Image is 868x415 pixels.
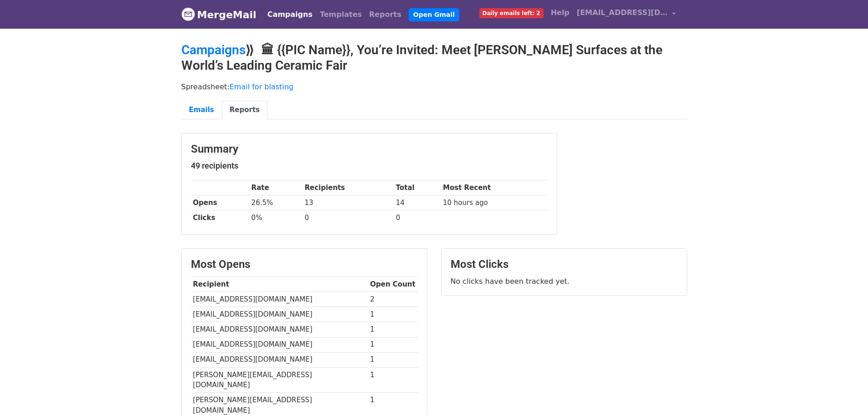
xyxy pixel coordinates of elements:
[394,195,441,210] td: 14
[316,5,365,24] a: Templates
[303,210,394,225] td: 0
[476,4,547,22] a: Daily emails left: 2
[394,180,441,195] th: Total
[191,258,418,271] h3: Most Opens
[451,277,678,286] p: No clicks have been tracked yet.
[249,195,303,210] td: 26.5%
[368,292,418,307] td: 2
[577,7,668,18] span: [EMAIL_ADDRESS][DOMAIN_NAME]
[573,4,680,25] a: [EMAIL_ADDRESS][DOMAIN_NAME]
[368,322,418,337] td: 1
[303,180,394,195] th: Recipients
[191,352,368,367] td: [EMAIL_ADDRESS][DOMAIN_NAME]
[249,180,303,195] th: Rate
[368,352,418,367] td: 1
[191,292,368,307] td: [EMAIL_ADDRESS][DOMAIN_NAME]
[191,277,368,292] th: Recipient
[191,143,548,156] h3: Summary
[191,307,368,322] td: [EMAIL_ADDRESS][DOMAIN_NAME]
[409,8,459,21] a: Open Gmail
[230,82,293,91] a: Email for blasting
[394,210,441,225] td: 0
[191,210,249,225] th: Clicks
[181,82,687,92] p: Spreadsheet:
[191,161,548,171] h5: 49 recipients
[181,42,246,57] a: Campaigns
[365,5,405,24] a: Reports
[479,8,544,18] span: Daily emails left: 2
[368,307,418,322] td: 1
[303,195,394,210] td: 13
[441,195,547,210] td: 10 hours ago
[181,7,195,21] img: MergeMail logo
[368,337,418,352] td: 1
[191,195,249,210] th: Opens
[181,5,257,24] a: MergeMail
[368,277,418,292] th: Open Count
[368,367,418,393] td: 1
[441,180,547,195] th: Most Recent
[181,101,222,119] a: Emails
[547,4,573,22] a: Help
[191,322,368,337] td: [EMAIL_ADDRESS][DOMAIN_NAME]
[191,337,368,352] td: [EMAIL_ADDRESS][DOMAIN_NAME]
[451,258,678,271] h3: Most Clicks
[249,210,303,225] td: 0%
[191,367,368,393] td: [PERSON_NAME][EMAIL_ADDRESS][DOMAIN_NAME]
[181,42,687,73] h2: ⟫ 🏛 {{PIC Name}}, You’re Invited: Meet [PERSON_NAME] Surfaces at the World’s Leading Ceramic Fair
[222,101,267,119] a: Reports
[264,5,316,24] a: Campaigns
